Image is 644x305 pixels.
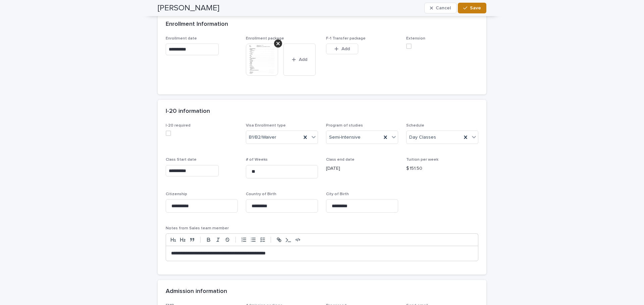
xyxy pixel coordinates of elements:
[406,165,478,172] p: $ 151.50
[470,6,481,10] span: Save
[406,124,424,128] span: Schedule
[326,44,358,54] button: Add
[246,158,268,162] span: # of Weeks
[166,158,197,162] span: Class Start date
[246,124,286,128] span: Visa Enrollment type
[406,158,438,162] span: Tuition per week
[166,226,229,230] span: Notes from Sales team member
[409,134,436,141] span: Day Classes
[166,36,197,41] span: Enrollment date
[458,3,486,13] button: Save
[424,3,457,13] button: Cancel
[246,192,276,196] span: Country of Birth
[166,108,210,115] h2: I-20 information
[341,47,350,51] span: Add
[326,192,349,196] span: City of Birth
[436,6,451,10] span: Cancel
[246,36,284,41] span: Enrollment package
[283,44,316,76] button: Add
[158,3,219,13] h2: [PERSON_NAME]
[406,36,425,41] span: Extension
[166,124,191,128] span: I-20 required
[329,134,361,141] span: Semi-Intensive
[166,21,228,28] h2: Enrollment Information
[326,158,355,162] span: Class end date
[166,288,227,295] h2: Admission information
[166,192,187,196] span: Citizenship
[249,134,276,141] span: B1/B2/Waiver
[299,57,307,62] span: Add
[326,124,363,128] span: Program of studies
[326,165,398,172] p: [DATE]
[326,36,366,41] span: F-1 Transfer package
